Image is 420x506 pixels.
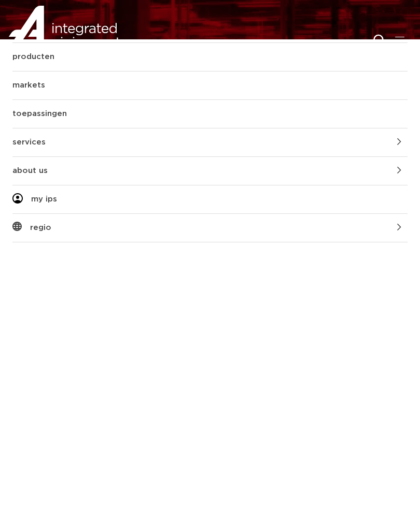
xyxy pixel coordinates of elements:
span: regio [30,222,51,234]
a: producten [12,43,408,71]
a: markets [12,71,408,99]
a: toepassingen [12,100,408,128]
a: my ips [12,185,408,213]
span: my ips [31,193,57,206]
a: services [12,128,408,156]
a: about us [12,157,408,185]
